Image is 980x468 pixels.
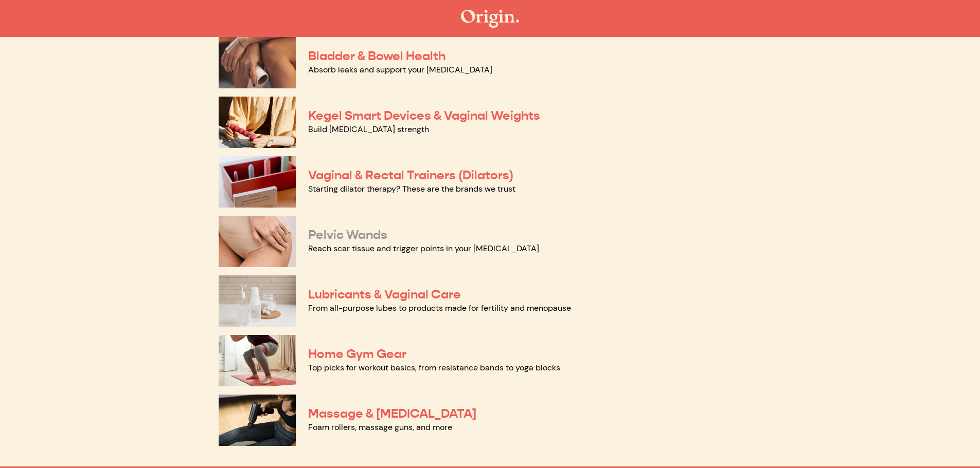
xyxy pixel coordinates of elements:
a: Massage & [MEDICAL_DATA] [308,406,476,421]
img: Vaginal & Rectal Trainers (Dilators) [219,156,296,208]
a: Pelvic Wands [308,227,387,242]
a: Starting dilator therapy? These are the brands we trust [308,183,515,194]
a: Foam rollers, massage guns, and more [308,422,452,433]
a: Reach scar tissue and trigger points in your [MEDICAL_DATA] [308,243,539,254]
img: Lubricants & Vaginal Care [219,275,296,327]
a: Kegel Smart Devices & Vaginal Weights [308,108,540,123]
a: Home Gym Gear [308,346,406,362]
a: Bladder & Bowel Health [308,48,446,64]
img: Massage & Myofascial Release [219,395,296,446]
img: Home Gym Gear [219,335,296,386]
a: Lubricants & Vaginal Care [308,287,461,302]
a: From all-purpose lubes to products made for fertility and menopause [308,303,571,313]
img: Pelvic Wands [219,216,296,267]
a: Vaginal & Rectal Trainers (Dilators) [308,167,513,183]
a: Absorb leaks and support your [MEDICAL_DATA] [308,64,492,75]
img: Bladder & Bowel Health [219,37,296,88]
img: Kegel Smart Devices & Vaginal Weights [219,97,296,148]
a: Build [MEDICAL_DATA] strength [308,124,429,135]
a: Top picks for workout basics, from resistance bands to yoga blocks [308,362,560,373]
img: The Origin Shop [461,10,519,28]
